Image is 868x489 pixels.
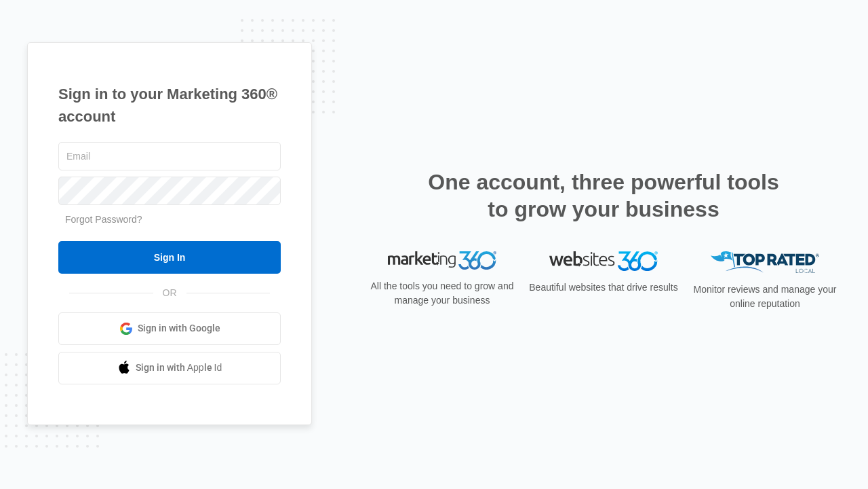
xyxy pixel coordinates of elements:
[58,312,281,345] a: Sign in with Google
[388,251,496,270] img: Marketing 360
[711,251,819,274] img: Top Rated Local
[528,280,679,295] p: Beautiful websites that drive results
[153,286,186,300] span: OR
[58,142,281,170] input: Email
[366,279,518,308] p: All the tools you need to grow and manage your business
[58,83,281,128] h1: Sign in to your Marketing 360® account
[136,361,222,375] span: Sign in with Apple Id
[58,352,281,384] a: Sign in with Apple Id
[549,251,658,271] img: Websites 360
[58,241,281,274] input: Sign In
[424,168,783,223] h2: One account, three powerful tools to grow your business
[138,321,220,336] span: Sign in with Google
[65,214,142,225] a: Forgot Password?
[689,283,841,311] p: Monitor reviews and manage your online reputation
